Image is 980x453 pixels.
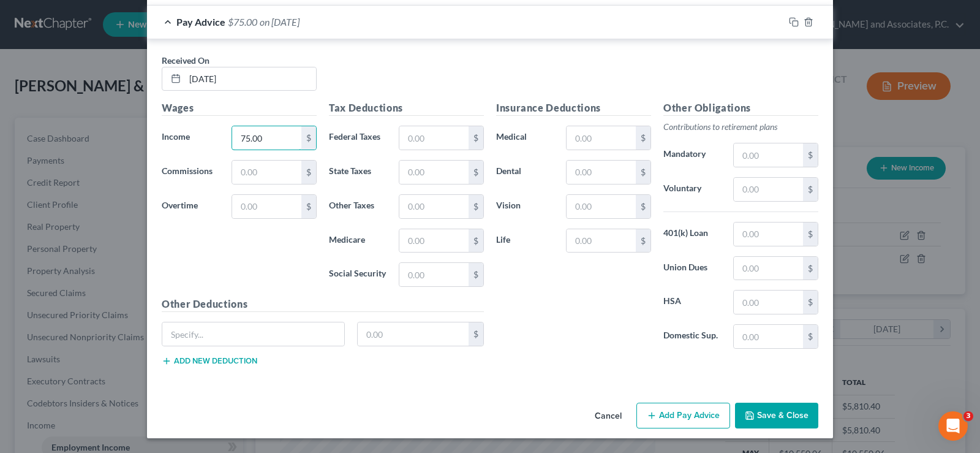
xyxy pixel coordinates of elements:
div: $ [636,161,650,184]
span: $75.00 [228,16,257,28]
label: Life [490,229,560,253]
button: Add Pay Advice [636,403,730,428]
div: $ [469,161,483,184]
label: HSA [657,290,727,314]
label: Domestic Sup. [657,324,727,349]
label: Overtime [156,194,225,219]
div: $ [803,223,818,246]
label: Social Security [323,262,393,287]
div: $ [469,229,483,253]
input: MM/DD/YYYY [185,67,316,91]
div: $ [803,143,818,167]
label: Union Dues [657,256,727,281]
div: $ [301,126,316,150]
input: 0.00 [734,143,803,167]
input: 0.00 [734,178,803,201]
input: 0.00 [399,161,469,184]
label: Voluntary [657,177,727,202]
input: 0.00 [567,126,636,150]
span: Pay Advice [176,16,225,28]
input: 0.00 [734,325,803,348]
span: Income [162,131,190,142]
label: 401(k) Loan [657,222,727,246]
button: Cancel [585,404,631,428]
input: 0.00 [399,126,469,150]
label: Other Taxes [323,194,393,219]
input: 0.00 [399,195,469,218]
label: Commissions [156,160,225,185]
h5: Other Obligations [663,101,818,116]
div: $ [803,291,818,314]
div: $ [636,229,650,253]
label: Mandatory [657,143,727,167]
div: $ [301,161,316,184]
button: Add new deduction [162,356,257,366]
span: 3 [963,411,973,421]
input: 0.00 [232,126,301,150]
input: 0.00 [734,291,803,314]
input: Specify... [162,322,344,346]
input: 0.00 [232,195,301,218]
iframe: Intercom live chat [938,411,968,441]
label: Dental [490,160,560,185]
p: Contributions to retirement plans [663,121,818,133]
button: Save & Close [735,403,818,428]
div: $ [803,178,818,201]
input: 0.00 [734,223,803,246]
label: Medical [490,126,560,150]
h5: Wages [162,101,317,116]
div: $ [301,195,316,218]
label: Federal Taxes [323,126,393,150]
input: 0.00 [399,263,469,286]
h5: Tax Deductions [329,101,484,116]
div: $ [803,325,818,348]
input: 0.00 [734,257,803,280]
input: 0.00 [399,229,469,253]
div: $ [469,195,483,218]
label: State Taxes [323,160,393,185]
div: $ [469,322,483,346]
input: 0.00 [567,195,636,218]
input: 0.00 [232,161,301,184]
div: $ [469,263,483,286]
input: 0.00 [567,161,636,184]
label: Medicare [323,229,393,253]
input: 0.00 [567,229,636,253]
label: Vision [490,194,560,219]
div: $ [803,257,818,280]
input: 0.00 [358,322,469,346]
div: $ [469,126,483,150]
div: $ [636,195,650,218]
span: Received On [162,55,209,66]
h5: Other Deductions [162,297,484,312]
span: on [DATE] [260,16,300,28]
h5: Insurance Deductions [496,101,651,116]
div: $ [636,126,650,150]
